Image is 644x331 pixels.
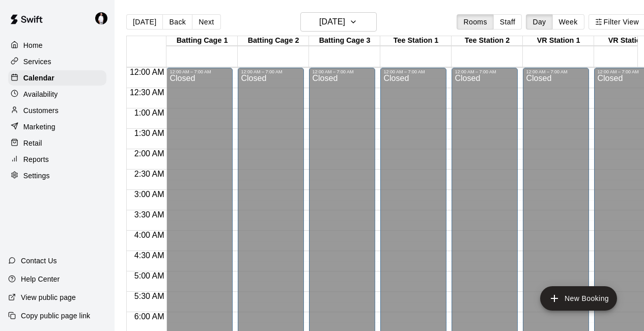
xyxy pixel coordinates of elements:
[300,12,377,32] button: [DATE]
[132,129,167,137] span: 1:30 AM
[23,171,50,181] p: Settings
[23,105,59,116] p: Customers
[192,14,220,30] button: Next
[132,149,167,158] span: 2:00 AM
[132,251,167,260] span: 4:30 AM
[8,135,106,151] a: Retail
[8,119,106,134] a: Marketing
[132,210,167,219] span: 3:30 AM
[383,69,443,74] div: 12:00 AM – 7:00 AM
[132,271,167,280] span: 5:00 AM
[319,15,345,29] h6: [DATE]
[126,14,163,30] button: [DATE]
[552,14,584,30] button: Week
[8,103,106,118] a: Customers
[8,54,106,69] a: Services
[21,274,60,284] p: Help Center
[170,69,230,74] div: 12:00 AM – 7:00 AM
[132,231,167,239] span: 4:00 AM
[309,36,380,46] div: Batting Cage 3
[241,69,301,74] div: 12:00 AM – 7:00 AM
[23,40,43,50] p: Home
[132,312,167,321] span: 6:00 AM
[457,14,493,30] button: Rooms
[380,36,452,46] div: Tee Station 1
[493,14,522,30] button: Staff
[452,36,523,46] div: Tee Station 2
[8,87,106,102] a: Availability
[8,38,106,53] a: Home
[8,70,106,86] a: Calendar
[23,154,49,164] p: Reports
[312,69,372,74] div: 12:00 AM – 7:00 AM
[162,14,192,30] button: Back
[95,12,107,24] img: Travis Hamilton
[21,292,76,302] p: View public page
[526,69,586,74] div: 12:00 AM – 7:00 AM
[132,292,167,300] span: 5:30 AM
[23,122,55,132] p: Marketing
[127,88,167,97] span: 12:30 AM
[23,57,51,67] p: Services
[23,73,54,83] p: Calendar
[238,36,309,46] div: Batting Cage 2
[132,108,167,117] span: 1:00 AM
[523,36,594,46] div: VR Station 1
[8,152,106,167] a: Reports
[526,14,552,30] button: Day
[540,286,617,311] button: add
[93,8,115,29] div: Travis Hamilton
[8,168,106,183] a: Settings
[132,170,167,178] span: 2:30 AM
[21,256,57,266] p: Contact Us
[132,190,167,199] span: 3:00 AM
[127,68,167,76] span: 12:00 AM
[166,36,238,46] div: Batting Cage 1
[23,89,58,99] p: Availability
[455,69,515,74] div: 12:00 AM – 7:00 AM
[23,138,42,148] p: Retail
[21,311,90,321] p: Copy public page link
